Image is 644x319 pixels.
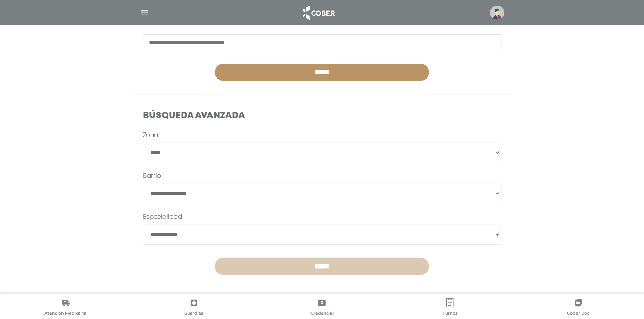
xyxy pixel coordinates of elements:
[386,298,514,318] a: Turnos
[1,298,130,318] a: Atención Médica Ya
[143,213,182,222] label: Especialidad
[44,310,87,317] span: Atención Médica Ya
[443,310,458,317] span: Turnos
[143,172,161,181] label: Barrio
[258,298,386,318] a: Credencial
[143,111,501,122] h4: Búsqueda Avanzada
[184,310,203,317] span: Guardias
[490,6,504,20] img: profile-placeholder.svg
[514,298,643,318] a: Cober Doc
[298,4,338,22] img: logo_cober_home-white.png
[567,310,589,317] span: Cober Doc
[130,298,258,318] a: Guardias
[143,131,158,140] label: Zona
[140,8,149,18] img: Cober_menu-lines-white.svg
[310,310,334,317] span: Credencial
